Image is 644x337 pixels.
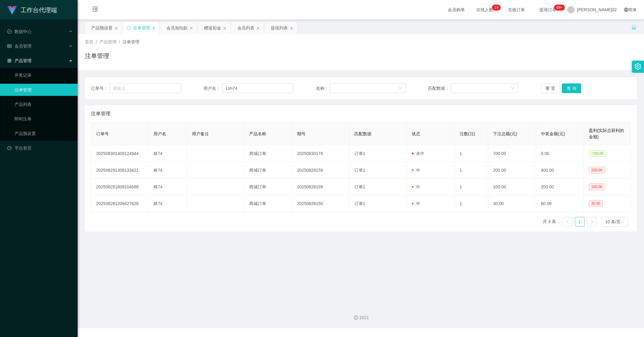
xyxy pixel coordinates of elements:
a: 产品列表 [15,98,73,110]
div: 产品预设置 [91,22,112,34]
input: 请输入 [109,83,181,93]
span: 100.00 [589,184,605,190]
i: 图标： 设置 [635,63,641,70]
a: 产品预设置 [15,127,73,140]
i: 图标： 关闭 [223,26,226,30]
i: 图标： 关闭 [290,26,293,30]
span: 匹配数据 [354,131,371,136]
p: 1 [495,5,497,11]
td: 1 [455,162,488,179]
font: 会员管理 [15,44,32,49]
li: 上一页 [563,217,572,227]
span: 订单1 [354,184,365,189]
td: 林74 [149,179,187,195]
td: 60.00 [536,195,584,212]
div: 赠送彩金 [204,22,221,34]
a: 工作台代理端 [7,7,57,12]
span: 订单号： [91,85,109,92]
div: 注单管理 [133,22,150,34]
i: 图标： 向下 [511,86,515,91]
span: 盈利(实际总获利的金额) [589,128,624,139]
font: 在线人数 [476,7,493,12]
span: 订单1 [354,201,365,206]
span: 中奖金额(元) [541,131,565,136]
i: 图标： 关闭 [114,26,118,30]
td: 商城订单 [244,179,292,195]
td: 700.00 [488,145,536,162]
input: 请输入 [222,83,293,93]
i: 图标： 解锁 [631,25,637,30]
td: 30.00 [488,195,536,212]
td: 100.00 [488,179,536,195]
span: 注单管理 [91,110,110,117]
h1: 注单管理 [85,51,109,60]
a: 注单管理 [15,84,73,96]
i: 图标： check-circle-o [7,29,12,34]
i: 图标：左 [566,220,569,224]
span: 注数(注) [460,131,475,136]
font: 中 [416,184,420,189]
i: 图标： global [624,8,628,12]
span: 订单1 [354,168,365,173]
td: 商城订单 [244,195,292,212]
td: 202508291308133421 [91,162,149,179]
span: 30.00 [589,200,603,207]
span: 产品管理 [99,39,116,44]
font: 未中 [416,151,424,156]
i: 图标： 关闭 [256,26,260,30]
font: 2021 [359,315,369,320]
td: 400.00 [536,162,584,179]
i: 图标： menu-fold [85,0,106,20]
td: 20250829159 [292,162,350,179]
i: 图标： 关闭 [190,26,193,30]
span: / [119,39,120,44]
span: 200.00 [589,167,605,174]
td: 200.00 [536,179,584,195]
i: 图标： 向下 [621,220,625,224]
td: 商城订单 [244,145,292,162]
span: 名称： [316,85,330,92]
div: 会员列表 [237,22,254,34]
a: 开奖记录 [15,69,73,81]
td: 20250828150 [292,195,350,212]
div: 10 条/页 [605,217,621,226]
td: 林74 [149,195,187,212]
span: 用户名： [203,85,222,92]
h1: 工作台代理端 [21,0,57,20]
p: 9 [496,5,498,11]
button: 查 询 [562,83,581,93]
td: 1 [455,145,488,162]
td: 0.00 [536,145,584,162]
span: 期号 [297,131,306,136]
a: 1 [575,217,584,226]
img: logo.9652507e.png [7,6,17,15]
span: 产品名称 [249,131,266,136]
td: 202508301408124944 [91,145,149,162]
td: 1 [455,195,488,212]
a: 即时注单 [15,113,73,125]
i: 图标： 向下 [398,86,402,91]
li: 下一页 [587,217,597,227]
td: 202508281608104688 [91,179,149,195]
span: / [96,39,97,44]
div: 会员加扣款 [166,22,188,34]
li: 1 [575,217,585,227]
font: 简体 [628,7,637,12]
sup: 1025 [554,5,565,11]
font: 产品管理 [15,58,32,63]
td: 20250828199 [292,179,350,195]
td: 202508281208427626 [91,195,149,212]
a: 图标： 仪表板平台首页 [7,142,73,154]
span: 首页 [85,39,93,44]
i: 图标： 同步 [126,26,131,30]
font: 数据中心 [15,29,32,34]
sup: 19 [492,5,501,11]
span: 匹配数据： [428,85,451,92]
span: 订单1 [354,151,365,156]
li: 共 4 条， [543,217,560,227]
i: 图标： 关闭 [152,26,156,30]
td: 商城订单 [244,162,292,179]
td: 林74 [149,145,187,162]
td: 200.00 [488,162,536,179]
font: 中 [416,168,420,173]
